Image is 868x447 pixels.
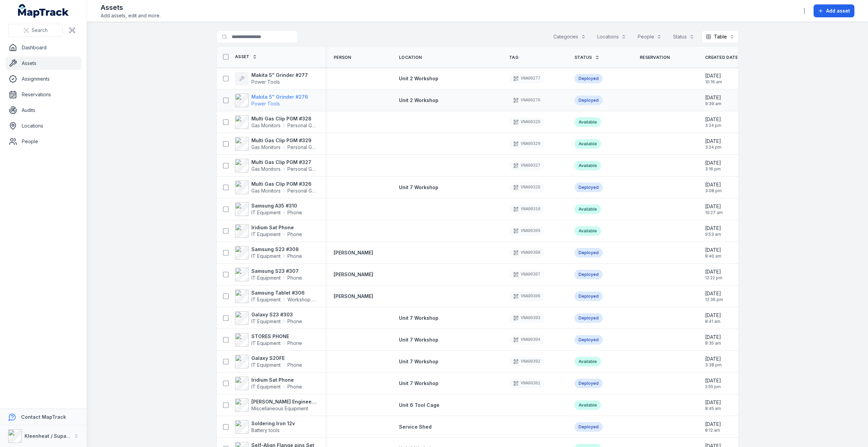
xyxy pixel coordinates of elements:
strong: Contact MapTrack [21,414,66,420]
div: Deployed [574,313,603,323]
a: [PERSON_NAME] [334,271,373,278]
div: VNA00326 [509,183,545,192]
strong: Makita 5" Grinder #276 [251,94,308,100]
span: Tag [509,55,518,60]
strong: Galaxy S20FE [251,355,302,362]
time: 18/08/2025, 8:40:49 am [705,247,721,259]
a: Audits [5,103,81,117]
strong: Multi Gas Clip PGM #328 [251,115,317,122]
span: 3:16 pm [705,166,721,172]
a: Unit 2 Workshop [399,97,438,104]
span: IT Equipment [251,383,281,390]
strong: Samsung A35 #310 [251,202,302,209]
span: Gas Monitors [251,144,281,151]
time: 08/09/2025, 3:24:40 pm [705,116,721,128]
span: Personal Gas Monitors [287,144,317,151]
a: Unit 7 Workshop [399,315,438,321]
span: Unit 2 Workshop [399,97,438,103]
span: IT Equipment [251,362,281,368]
span: Power Tools [251,79,280,85]
a: Galaxy S23 #303IT EquipmentPhone [235,311,302,325]
a: Unit 7 Workshop [399,184,438,191]
span: Unit 7 Workshop [399,184,438,190]
div: Available [574,357,601,366]
a: STORES PHONEIT EquipmentPhone [235,333,302,347]
a: Samsung A35 #310IT EquipmentPhone [235,202,302,216]
div: VNA00308 [509,248,545,258]
span: 8:40 am [705,253,721,259]
span: [DATE] [705,94,721,101]
span: Personal Gas Monitors [287,122,317,129]
strong: [PERSON_NAME] [334,249,373,256]
span: Created Date [705,55,738,60]
div: VNA00307 [509,270,545,279]
strong: Galaxy S23 #303 [251,311,302,318]
span: [DATE] [705,399,721,406]
span: Unit 7 Workshop [399,315,438,321]
strong: STORES PHONE [251,333,302,340]
span: Location [399,55,422,60]
div: VNA00304 [509,335,545,345]
span: [DATE] [705,181,722,188]
a: Soldering Iron 12vBattery tools [235,420,295,434]
time: 04/08/2025, 8:45:12 am [705,399,721,411]
button: Search [8,24,63,37]
div: Deployed [574,74,603,83]
button: Add asset [814,4,854,17]
button: Categories [549,30,590,43]
span: Unit 6 Tool Cage [399,402,439,408]
time: 11/08/2025, 8:35:45 am [705,334,721,346]
a: Assignments [5,72,81,86]
time: 10/09/2025, 9:39:54 am [705,94,721,106]
span: Personal Gas Monitors [287,187,317,194]
span: Phone [287,362,302,368]
span: Gas Monitors [251,166,281,172]
a: Unit 6 Tool Cage [399,402,439,409]
div: Deployed [574,183,603,192]
button: Locations [593,30,631,43]
time: 08/09/2025, 3:16:37 pm [705,160,721,172]
span: IT Equipment [251,209,281,216]
div: VNA00328 [509,117,545,127]
a: Assets [5,56,81,70]
a: Dashboard [5,41,81,54]
strong: Samsung S23 #308 [251,246,302,253]
span: Search [32,27,48,34]
span: Workshop Tablets [287,296,317,303]
span: Unit 7 Workshop [399,359,438,364]
a: Unit 7 Workshop [399,358,438,365]
a: Samsung S23 #307IT EquipmentPhone [235,268,302,281]
span: Unit 7 Workshop [399,337,438,343]
span: [DATE] [705,72,722,79]
button: People [633,30,666,43]
a: Created Date [705,55,746,60]
time: 13/08/2025, 12:36:38 pm [705,290,723,302]
a: Samsung Tablet #306IT EquipmentWorkshop Tablets [235,289,317,303]
a: Unit 7 Workshop [399,336,438,343]
strong: Samsung S23 #307 [251,268,302,275]
a: Iridium Sat PhoneIT EquipmentPhone [235,377,302,390]
strong: [PERSON_NAME] Engineering Valve 1" NPT [251,398,317,405]
time: 08/09/2025, 3:24:36 pm [705,138,721,150]
a: [PERSON_NAME] [334,293,373,300]
time: 04/08/2025, 2:55:58 pm [705,377,721,390]
div: VNA00392 [509,357,545,366]
span: 8:41 am [705,319,721,324]
button: Status [669,30,699,43]
span: [DATE] [705,290,723,297]
div: Available [574,161,601,170]
span: Power Tools [251,101,280,106]
a: Multi Gas Clip PGM #328Gas MonitorsPersonal Gas Monitors [235,115,317,129]
a: Iridium Sat PhoneIT EquipmentPhone [235,224,302,238]
a: Makita 5" Grinder #276Power Tools [235,94,308,107]
time: 15/08/2025, 12:22:55 pm [705,268,722,281]
a: Locations [5,119,81,133]
span: 12:36 pm [705,297,723,302]
span: Unit 2 Workshop [399,76,438,81]
a: Asset [235,54,257,60]
span: Status [574,55,592,60]
a: Makita 5" Grinder #277Power Tools [235,72,308,85]
span: 9:53 am [705,232,721,237]
span: [DATE] [705,160,721,166]
span: Add assets, edit and more. [101,12,161,19]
